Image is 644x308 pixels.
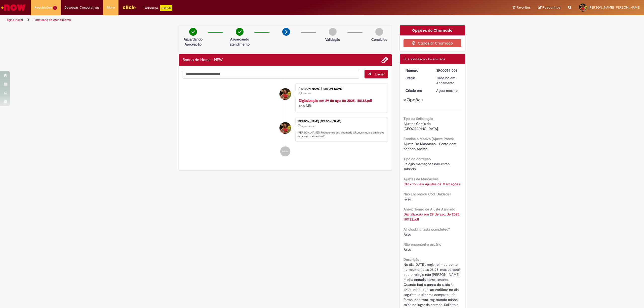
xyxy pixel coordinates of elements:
[301,125,315,128] span: Agora mesmo
[183,78,388,161] ul: Histórico de tíquete
[404,232,411,237] span: Falso
[404,182,460,186] a: Click to view Ajustes de Marcações
[404,207,455,211] b: Anexo Termo de Ajuste Assinado
[542,5,560,10] span: Rascunhos
[299,87,383,91] div: [PERSON_NAME] [PERSON_NAME]
[303,92,311,95] span: 6m atrás
[404,247,411,252] span: Falso
[64,5,99,10] span: Despesas Corporativas
[183,58,223,62] h2: Banco de Horas - NEW Histórico de tíquete
[402,88,433,93] dt: Criado em
[143,5,172,11] div: Padroniza
[402,75,433,80] dt: Status
[1,3,26,13] img: ServiceNow
[404,257,419,262] b: Descrição
[183,117,388,141] li: Sabrina Franca Barbosa
[404,157,431,161] b: Tipo de correção
[34,5,52,10] span: Requisições
[404,137,454,141] b: Escolha o Motivo (Ajuste Ponto)
[404,197,411,201] span: Falso
[436,88,460,93] div: 29/08/2025 12:10:03
[436,88,458,93] span: Agora mesmo
[122,4,136,11] img: click_logo_yellow_360x200.png
[404,212,461,222] a: Download de Digitalização em 29 de ago. de 2025, 110132.pdf
[436,88,458,93] time: 29/08/2025 12:10:03
[404,121,438,131] span: Ajustes Gerais do [GEOGRAPHIC_DATA]
[183,70,359,79] textarea: Digite sua mensagem aqui...
[404,227,450,232] b: All clocking tasks completed?
[402,68,433,73] dt: Número
[329,28,337,36] img: img-circle-grey.png
[6,18,23,22] a: Página inicial
[107,5,115,10] span: More
[4,15,426,25] ul: Trilhas de página
[53,6,57,10] span: 1
[303,92,311,95] time: 29/08/2025 12:04:41
[325,37,340,42] p: Validação
[227,37,252,47] p: Aguardando atendimento
[404,162,451,171] span: Relógio marcações não estão subindo
[588,5,640,10] span: [PERSON_NAME] [PERSON_NAME]
[436,68,460,73] div: SR000541008
[34,18,71,22] a: Formulário de Atendimento
[301,125,315,128] time: 29/08/2025 12:10:03
[404,57,445,61] span: Sua solicitação foi enviada
[404,192,451,196] b: Não Encontrou Cód. Unidade?
[299,98,372,103] a: Digitalização em 29 de ago. de 2025, 110132.pdf
[279,122,291,134] div: Sabrina Franca Barbosa
[404,116,433,121] b: Tipo da Solicitação
[404,177,438,181] b: Ajustes de Marcações
[299,98,383,108] div: 1.48 MB
[404,39,462,47] button: Cancelar Chamado
[298,131,385,139] p: [PERSON_NAME]! Recebemos seu chamado SR000541008 e em breve estaremos atuando.
[375,28,383,36] img: img-circle-grey.png
[236,28,244,36] img: check-circle-green.png
[371,37,387,42] p: Concluído
[400,25,465,35] div: Opções do Chamado
[189,28,197,36] img: check-circle-green.png
[282,28,290,36] img: arrow-next.png
[279,88,291,100] div: Sabrina Franca Barbosa
[298,120,385,123] div: [PERSON_NAME] [PERSON_NAME]
[404,242,441,247] b: Não encontrei o usuário
[375,72,385,76] span: Enviar
[436,75,460,85] div: Trabalho em Andamento
[160,5,172,11] p: +GenAi
[517,5,531,10] span: Favoritos
[365,70,388,78] button: Enviar
[404,142,457,151] span: Ajuste De Marcação - Ponto com período Aberto
[181,37,205,47] p: Aguardando Aprovação
[381,57,388,63] button: Adicionar anexos
[538,5,560,10] a: Rascunhos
